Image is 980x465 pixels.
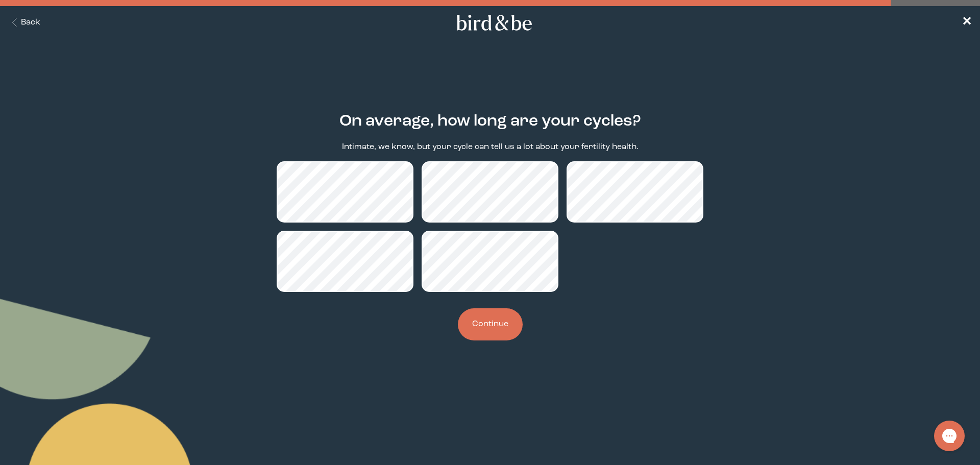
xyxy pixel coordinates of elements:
[339,110,641,133] h2: On average, how long are your cycles?
[342,141,639,153] p: Intimate, we know, but your cycle can tell us a lot about your fertility health.
[962,14,972,32] a: ✕
[962,16,972,29] span: ✕
[929,417,970,455] iframe: Gorgias live chat messenger
[8,17,40,29] button: Back Button
[458,308,523,340] button: Continue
